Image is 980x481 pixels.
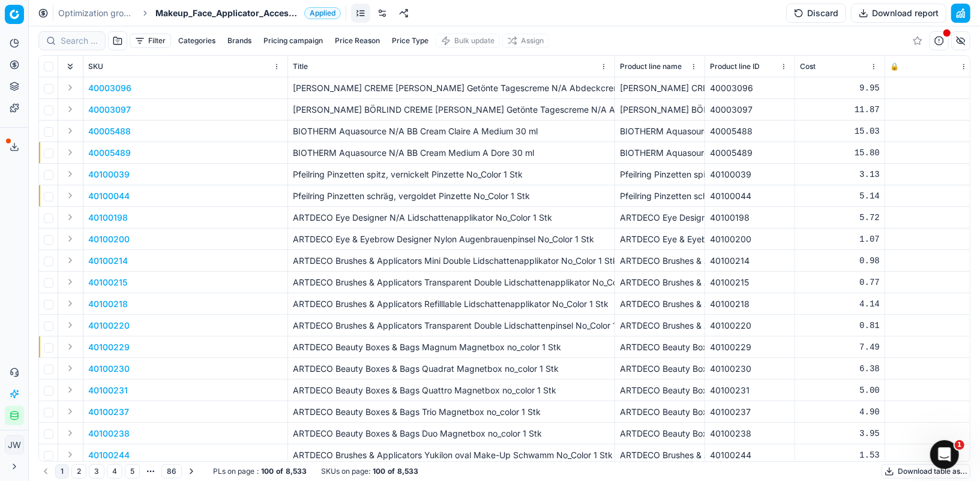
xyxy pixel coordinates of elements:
[173,34,220,48] button: Categories
[88,341,130,353] p: 40100229
[5,435,24,455] button: JW
[293,147,610,159] p: BIOTHERM Aquasource N/A BB Cream Medium A Dore 30 ml
[71,464,86,479] button: 2
[710,363,790,375] div: 40100230
[293,276,610,288] p: ARTDECO Brushes & Applicators Transparent Double Lidschattenapplikator No_Color 1 Stk
[710,82,790,94] div: 40003096
[293,125,610,137] p: BIOTHERM Aquasource N/A BB Cream Claire A Medium 30 ml
[88,104,131,116] button: 40003097
[620,255,700,267] div: ARTDECO Brushes & Applicators Mini Double Lidschattenapplikator No_Color 1 Stk
[261,467,274,476] strong: 100
[620,449,700,461] div: ARTDECO Brushes & Applicators Yukilon oval Make-Up Schwamm No_Color 1 Stk
[955,440,964,450] span: 1
[800,276,880,288] div: 0.77
[800,62,816,71] span: Cost
[800,449,880,461] div: 1.53
[304,7,341,19] span: Applied
[88,147,131,159] button: 40005489
[286,467,307,476] strong: 8,533
[930,440,959,469] iframe: Intercom live chat
[800,428,880,440] div: 3.95
[800,320,880,332] div: 0.81
[213,467,254,476] span: PLs on page
[620,406,700,418] div: ARTDECO Beauty Boxes & Bags Trio Magnetbox no_color 1 Stk
[800,406,880,418] div: 4.90
[89,464,104,479] button: 3
[293,233,610,245] p: ARTDECO Eye & Eyebrow Designer Nylon Augenbrauenpinsel No_Color 1 Stk
[63,296,77,311] button: Expand
[88,169,130,181] button: 40100039
[293,320,610,332] p: ARTDECO Brushes & Applicators Transparent Double Lidschattenpinsel No_Color 1 Stk
[63,80,77,95] button: Expand
[800,384,880,396] div: 5.00
[710,341,790,353] div: 40100229
[710,320,790,332] div: 40100220
[88,406,129,418] button: 40100237
[710,276,790,288] div: 40100215
[58,7,135,19] a: Optimization groups
[620,169,700,181] div: Pfeilring Pinzetten spitz, vernickelt Pinzette No_Color 1 Stk
[63,232,77,246] button: Expand
[786,4,846,23] button: Discard
[88,320,130,332] button: 40100220
[88,125,131,137] button: 40005488
[293,255,610,267] p: ARTDECO Brushes & Applicators Mini Double Lidschattenapplikator No_Color 1 Stk
[88,363,130,375] p: 40100230
[710,255,790,267] div: 40100214
[88,190,130,202] button: 40100044
[88,62,103,71] span: SKU
[88,276,127,288] p: 40100215
[63,404,77,419] button: Expand
[710,212,790,224] div: 40100198
[710,104,790,116] div: 40003097
[710,449,790,461] div: 40100244
[63,167,77,181] button: Expand
[293,341,610,353] p: ARTDECO Beauty Boxes & Bags Magnum Magnetbox no_color 1 Stk
[63,145,77,160] button: Expand
[800,147,880,159] div: 15.80
[63,124,77,138] button: Expand
[61,35,98,47] input: Search by SKU or title
[88,428,130,440] p: 40100238
[88,384,128,396] button: 40100231
[397,467,418,476] strong: 8,533
[710,147,790,159] div: 40005489
[63,253,77,267] button: Expand
[88,255,128,267] button: 40100214
[88,82,131,94] button: 40003096
[620,428,700,440] div: ARTDECO Beauty Boxes & Bags Duo Magnetbox no_color 1 Stk
[710,428,790,440] div: 40100238
[293,104,610,116] p: [PERSON_NAME] BÖRLIND CREME [PERSON_NAME] Getönte Tagescreme N/A Abdeckcreme BRUNETTE 30 ml
[88,212,128,224] button: 40100198
[710,125,790,137] div: 40005488
[107,464,122,479] button: 4
[276,467,283,476] strong: of
[88,449,130,461] button: 40100244
[38,463,199,480] nav: pagination
[710,406,790,418] div: 40100237
[373,467,385,476] strong: 100
[620,147,700,159] div: BIOTHERM Aquasource N/A BB Cream Medium A Dore 30 ml
[293,212,610,224] p: ARTDECO Eye Designer N/A Lidschattenapplikator No_Color 1 Stk
[88,233,130,245] button: 40100200
[293,82,610,94] p: [PERSON_NAME] CREME [PERSON_NAME] Getönte Tagescreme N/A Abdeckcreme APRICOT 30 ml
[161,464,182,479] button: 86
[800,125,880,137] div: 15.03
[710,190,790,202] div: 40100044
[5,436,23,454] span: JW
[436,34,500,48] button: Bulk update
[88,298,128,310] button: 40100218
[710,384,790,396] div: 40100231
[620,125,700,137] div: BIOTHERM Aquasource N/A BB Cream Claire A Medium 30 ml
[63,210,77,224] button: Expand
[710,169,790,181] div: 40100039
[800,341,880,353] div: 7.49
[293,363,610,375] p: ARTDECO Beauty Boxes & Bags Quadrat Magnetbox no_color 1 Stk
